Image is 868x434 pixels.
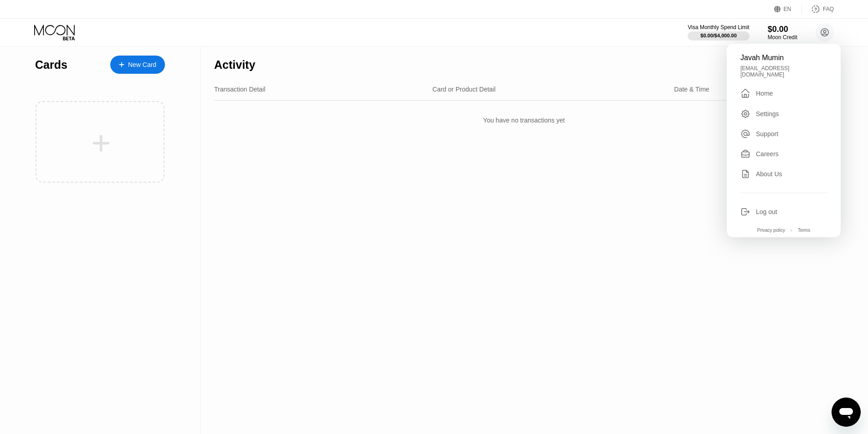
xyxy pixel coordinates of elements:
[740,109,827,119] div: Settings
[832,398,861,427] iframe: Button to launch messaging window
[674,86,709,93] div: Date & Time
[740,88,827,99] div: Home
[757,228,785,233] div: Privacy policy
[214,107,834,133] div: You have no transactions yet
[784,6,791,12] div: EN
[35,58,67,71] div: Cards
[740,169,827,179] div: About Us
[214,58,255,71] div: Activity
[823,6,834,12] div: FAQ
[432,86,496,93] div: Card or Product Detail
[688,24,749,31] div: Visa Monthly Spend Limit
[740,88,750,99] div: 
[756,150,779,158] div: Careers
[740,65,827,78] div: [EMAIL_ADDRESS][DOMAIN_NAME]
[768,34,797,41] div: Moon Credit
[740,149,827,159] div: Careers
[756,90,773,97] div: Home
[798,228,810,233] div: Terms
[768,25,797,34] div: $0.00
[768,25,797,41] div: $0.00Moon Credit
[688,24,749,41] div: Visa Monthly Spend Limit$0.00/$4,000.00
[740,54,827,62] div: Javah Mumin
[740,207,827,217] div: Log out
[756,208,777,215] div: Log out
[214,86,265,93] div: Transaction Detail
[774,5,802,14] div: EN
[128,61,156,69] div: New Card
[756,170,782,178] div: About Us
[110,56,165,74] div: New Card
[700,33,737,38] div: $0.00 / $4,000.00
[740,129,827,139] div: Support
[756,110,779,117] div: Settings
[802,5,834,14] div: FAQ
[756,130,778,138] div: Support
